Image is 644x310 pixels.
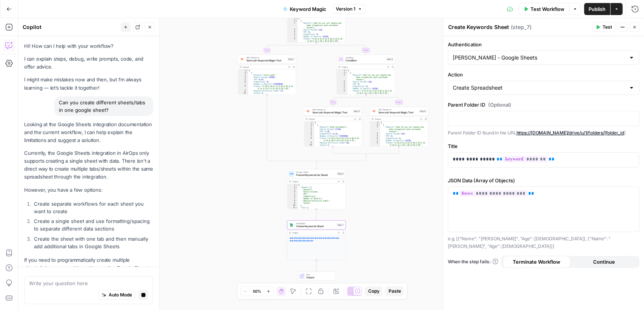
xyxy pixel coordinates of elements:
div: 7 [304,135,314,137]
button: Publish [584,3,610,15]
div: Output [292,231,335,234]
button: Version 1 [332,4,366,14]
div: 4 [238,76,248,78]
li: Create separate workflows for each sheet you want to create [32,200,153,215]
div: Step 3 [386,58,393,61]
div: 3 [337,74,347,81]
div: 11 [287,206,298,209]
div: 10 [287,204,298,206]
span: Condition [346,59,385,63]
button: Auto Mode [98,290,135,300]
label: Authentication [448,41,639,48]
div: 9 [337,94,347,96]
div: 9 [238,90,248,92]
img: 8a3tdog8tf0qdwwcclgyu02y995m [372,109,376,113]
div: 5 [238,78,248,81]
span: Toggle code folding, rows 2 through 11 [246,72,248,74]
div: [ { "Keyword":"what do you call people.who make allegations math worksheet answers", "Search Volu... [287,3,346,43]
div: 8 [337,90,347,94]
p: However, you have a few options: [24,186,153,194]
div: 10 [238,92,248,94]
div: Copilot [23,23,118,31]
div: SEO ResearchSemrush Keyword Magic ToolStep 4Output[ { "Keyword":"math worksheets", "Search Volume... [304,107,362,147]
span: Format Keywords for Sheet [296,173,335,177]
div: Output [342,66,385,69]
label: Action [448,71,639,78]
div: 9 [370,146,380,148]
span: ( step_7 ) [511,23,532,31]
g: Edge from step_3-conditional-end to step_2-conditional-end [316,154,366,163]
div: 6 [287,33,298,35]
div: 7 [337,87,347,90]
div: Format JSONFormat Keywords for SheetStep 6Output{ "headers":[ "Keyword", "Search Volume", "CPC", ... [287,169,346,209]
p: I might make mistakes now and then, but I’m always learning — let’s tackle it together! [24,76,153,92]
span: Copy [368,288,379,295]
g: Edge from step_3 to step_5 [366,95,400,106]
p: Looking at the Google Sheets integration documentation and the current workflow, I can help expla... [24,121,153,144]
div: 5 [287,31,298,33]
span: Toggle code folding, rows 1 through 1002 [378,121,380,124]
input: Paul Beer - Google Sheets [453,54,626,61]
span: When the step fails: [448,258,498,265]
div: 3 [287,188,298,191]
div: EndOutput [287,272,346,281]
div: Step 7 [337,223,344,227]
div: 5 [287,193,298,195]
div: Output [375,118,418,121]
div: 7 [238,83,248,85]
div: 5 [370,135,380,137]
div: Step 1 [287,58,294,61]
span: End [306,273,332,276]
div: 6 [370,137,380,139]
div: 7 [370,139,380,142]
button: Keyword Magic [278,3,331,15]
span: Toggle code folding, rows 12 through 21 [295,209,298,211]
div: 8 [238,85,248,90]
p: I can explain steps, debug, write prompts, code, and offer advice. [24,55,153,71]
span: Toggle code folding, rows 1 through 1013 [295,184,298,186]
g: Edge from step_3 to step_4 [332,95,366,106]
div: 11 [238,94,248,96]
div: 1 [337,69,347,72]
span: Test [603,24,612,31]
div: 1 [238,69,248,72]
span: Semrush Keyword Magic Tool [312,111,352,115]
div: Can you create different sheets/tabs in one google sheet? [54,96,153,116]
img: 8a3tdog8tf0qdwwcclgyu02y995m [306,109,310,113]
div: Step 6 [337,172,344,176]
span: Auto Mode [109,292,132,298]
span: Version 1 [336,6,355,12]
div: 4 [370,133,380,135]
div: 9 [304,142,314,144]
span: Publish [589,5,606,13]
div: 10 [304,144,314,146]
img: Group%201%201.png [289,223,293,227]
div: 9 [287,42,298,44]
div: 3 [304,126,314,128]
p: Hi! How can I help with your workflow? [24,42,153,50]
label: Parent Folder ID [448,101,639,108]
span: Test Workflow [530,5,564,13]
g: Edge from step_2 to step_3 [316,43,366,54]
span: Toggle code folding, rows 2 through 11 [312,124,314,126]
button: Paste [385,286,404,296]
li: Create the sheet with one tab and then manually add additional tabs in Google Sheets [32,235,153,250]
div: 2 [287,20,298,22]
div: 5 [304,130,314,133]
button: Test Workflow [519,3,569,15]
g: Edge from step_6 to step_7 [316,209,317,220]
div: 6 [238,81,248,83]
div: 2 [304,124,314,126]
div: 3 [238,74,248,76]
span: (Optional) [488,101,511,108]
span: Toggle code folding, rows 2 through 10 [295,186,298,188]
p: Currently, the Google Sheets integration in AirOps only supports creating a single sheet with dat... [24,149,153,181]
div: 4 [287,29,298,31]
g: Edge from step_2 to step_1 [266,43,317,54]
span: Toggle code folding, rows 2 through 11 [295,20,298,22]
span: SEO Research [378,108,418,111]
span: SEO Research [312,108,352,111]
span: Create Keywords Sheet [296,224,335,228]
p: Parent Folder ID found in the URL ] [448,129,639,137]
div: 6 [287,195,298,197]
